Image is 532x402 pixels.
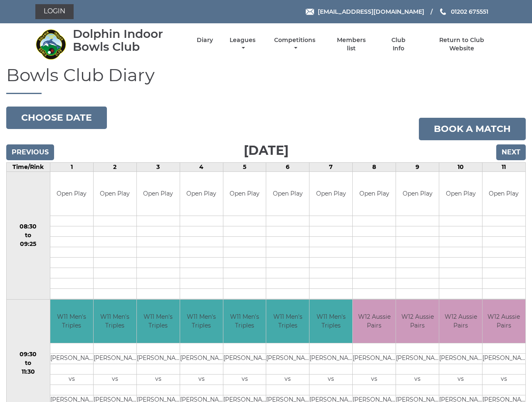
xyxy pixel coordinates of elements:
[7,163,50,172] td: Time/Rink
[6,65,526,94] h1: Bowls Club Diary
[353,163,396,172] td: 8
[137,354,180,364] td: [PERSON_NAME]
[50,354,93,364] td: [PERSON_NAME]
[7,172,50,300] td: 08:30 to 09:25
[35,29,67,60] img: Dolphin Indoor Bowls Club
[50,300,93,343] td: W11 Men's Triples
[332,36,370,52] a: Members list
[439,375,482,385] td: vs
[396,172,439,216] td: Open Play
[223,163,266,172] td: 5
[50,375,93,385] td: vs
[6,144,54,160] input: Previous
[94,375,136,385] td: vs
[439,163,483,172] td: 10
[396,354,439,364] td: [PERSON_NAME]
[439,172,482,216] td: Open Play
[482,163,525,172] td: 11
[309,163,353,172] td: 7
[483,172,525,216] td: Open Play
[353,300,396,343] td: W12 Aussie Pairs
[396,375,439,385] td: vs
[94,172,136,216] td: Open Play
[137,375,180,385] td: vs
[137,300,180,343] td: W11 Men's Triples
[439,354,482,364] td: [PERSON_NAME]
[180,354,223,364] td: [PERSON_NAME]
[440,8,446,15] img: Phone us
[223,354,266,364] td: [PERSON_NAME]
[318,8,424,15] span: [EMAIL_ADDRESS][DOMAIN_NAME]
[266,172,309,216] td: Open Play
[396,300,439,343] td: W12 Aussie Pairs
[223,300,266,343] td: W11 Men's Triples
[6,107,107,129] button: Choose date
[180,172,223,216] td: Open Play
[353,375,396,385] td: vs
[353,354,396,364] td: [PERSON_NAME]
[50,163,93,172] td: 1
[306,9,314,15] img: Email
[136,163,180,172] td: 3
[266,300,309,343] td: W11 Men's Triples
[396,163,439,172] td: 9
[50,172,93,216] td: Open Play
[309,300,352,343] td: W11 Men's Triples
[180,300,223,343] td: W11 Men's Triples
[266,354,309,364] td: [PERSON_NAME]
[266,163,309,172] td: 6
[94,354,136,364] td: [PERSON_NAME]
[223,172,266,216] td: Open Play
[180,375,223,385] td: vs
[223,375,266,385] td: vs
[94,300,136,343] td: W11 Men's Triples
[353,172,396,216] td: Open Play
[197,36,213,44] a: Diary
[385,36,412,52] a: Club Info
[137,172,180,216] td: Open Play
[426,36,497,52] a: Return to Club Website
[483,300,525,343] td: W12 Aussie Pairs
[439,7,488,16] a: Phone us 01202 675551
[309,375,352,385] td: vs
[439,300,482,343] td: W12 Aussie Pairs
[483,354,525,364] td: [PERSON_NAME]
[419,118,526,140] a: Book a match
[180,163,223,172] td: 4
[272,36,318,52] a: Competitions
[73,27,182,53] div: Dolphin Indoor Bowls Club
[228,36,257,52] a: Leagues
[35,4,74,19] a: Login
[93,163,136,172] td: 2
[309,172,352,216] td: Open Play
[451,8,488,15] span: 01202 675551
[309,354,352,364] td: [PERSON_NAME]
[306,7,424,16] a: Email [EMAIL_ADDRESS][DOMAIN_NAME]
[496,144,526,160] input: Next
[266,375,309,385] td: vs
[483,375,525,385] td: vs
